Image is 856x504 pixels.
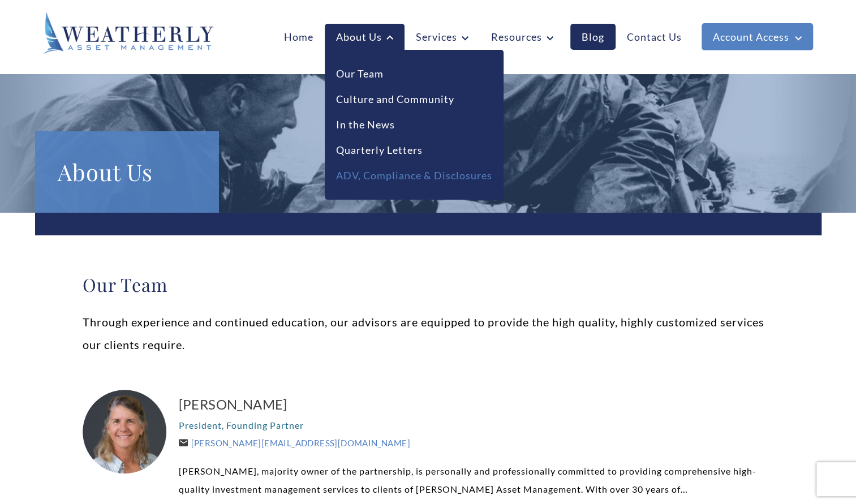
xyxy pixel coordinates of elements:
a: Resources [480,24,565,50]
a: [PERSON_NAME][EMAIL_ADDRESS][DOMAIN_NAME] [179,438,410,448]
p: President, Founding Partner [179,416,774,434]
img: Weatherly [44,12,213,54]
a: [PERSON_NAME] [179,395,774,413]
a: Services [405,24,480,50]
a: Quarterly Letters [336,143,423,158]
a: Our Team [336,66,384,81]
a: Blog [570,24,616,50]
p: Through experience and continued education, our advisors are equipped to provide the high quality... [83,311,774,356]
p: [PERSON_NAME], majority owner of the partnership, is personally and professionally committed to p... [179,462,774,498]
a: Contact Us [616,24,693,50]
a: About Us [325,24,405,50]
a: ADV, Compliance & Disclosures [336,168,492,183]
h1: About Us [58,154,196,190]
a: In the News [336,117,395,132]
a: Culture and Community [336,92,454,107]
h2: Our Team [83,273,774,296]
a: Account Access [702,23,813,50]
a: Home [273,24,325,50]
